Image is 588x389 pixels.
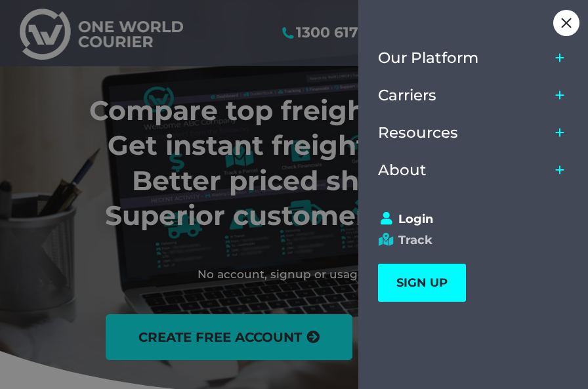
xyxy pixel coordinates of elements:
[378,233,556,247] a: Track
[378,124,458,142] span: Resources
[378,49,478,67] span: Our Platform
[378,114,550,152] a: Resources
[553,10,579,36] div: Close
[396,276,448,290] span: SIGN UP
[378,77,550,114] a: Carriers
[378,39,550,77] a: Our Platform
[378,212,556,226] a: Login
[378,161,427,179] span: About
[378,264,466,302] a: SIGN UP
[378,152,550,189] a: About
[378,87,436,104] span: Carriers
